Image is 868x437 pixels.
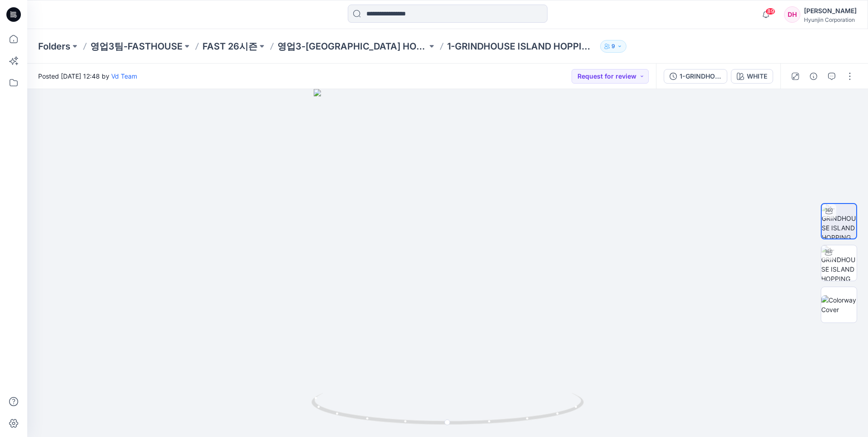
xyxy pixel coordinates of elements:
span: 89 [765,8,775,15]
button: 1-GRINDHOUSE ISLAND HOPPING JERSEY YOUTH [664,69,727,84]
div: WHITE [747,71,767,81]
div: 1-GRINDHOUSE ISLAND HOPPING JERSEY YOUTH [680,71,721,81]
a: 영업3-[GEOGRAPHIC_DATA] HOPPING JERSEY YOUTH [277,40,427,53]
button: Details [806,69,821,84]
p: 1-GRINDHOUSE ISLAND HOPPING JERSEY YOUTH [447,40,597,53]
a: Vd Team [111,72,137,80]
img: Colorway Cover [821,295,857,314]
div: [PERSON_NAME] [804,5,857,16]
button: 9 [600,40,626,53]
button: WHITE [731,69,773,84]
span: Posted [DATE] 12:48 by [38,71,137,81]
a: Folders [38,40,70,53]
a: FAST 26시즌 [202,40,257,53]
div: DH [784,6,800,23]
a: 영업3팀-FASTHOUSE [90,40,182,53]
img: 1-GRINDHOUSE ISLAND HOPPING JERSEY YOUTH [822,204,856,238]
img: 1-GRINDHOUSE ISLAND HOPPING JERSEY YOUTH AVATAR [821,245,857,281]
p: 9 [612,41,615,51]
div: Hyunjin Corporation [804,16,857,23]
